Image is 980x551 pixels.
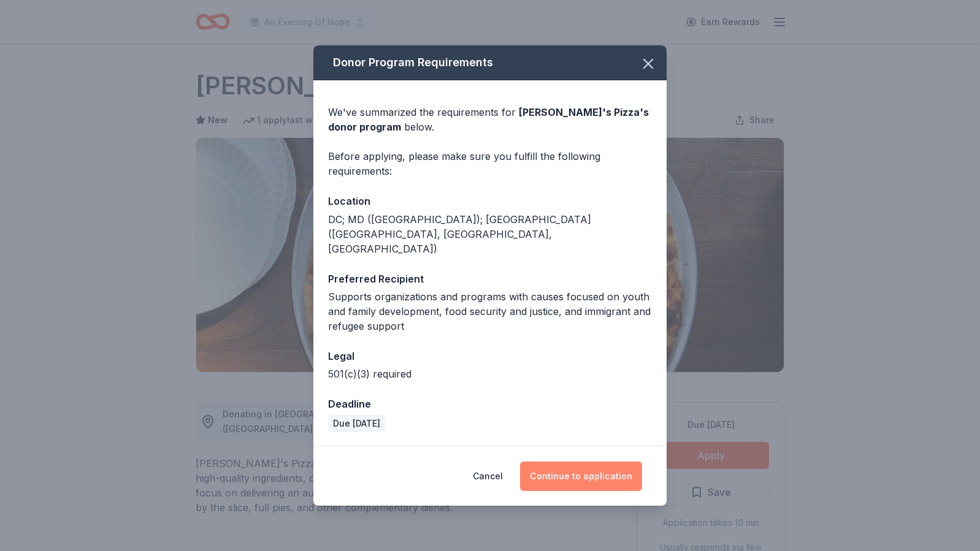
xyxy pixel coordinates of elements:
[328,415,385,432] div: Due [DATE]
[313,45,667,80] div: Donor Program Requirements
[328,193,652,209] div: Location
[473,462,503,491] button: Cancel
[328,396,652,412] div: Deadline
[520,462,642,491] button: Continue to application
[328,105,652,134] div: We've summarized the requirements for below.
[328,367,652,381] div: 501(c)(3) required
[328,289,652,333] div: Supports organizations and programs with causes focused on youth and family development, food sec...
[328,271,652,287] div: Preferred Recipient
[328,348,652,364] div: Legal
[328,149,652,178] div: Before applying, please make sure you fulfill the following requirements:
[328,212,652,256] div: DC; MD ([GEOGRAPHIC_DATA]); [GEOGRAPHIC_DATA] ([GEOGRAPHIC_DATA], [GEOGRAPHIC_DATA], [GEOGRAPHIC_...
